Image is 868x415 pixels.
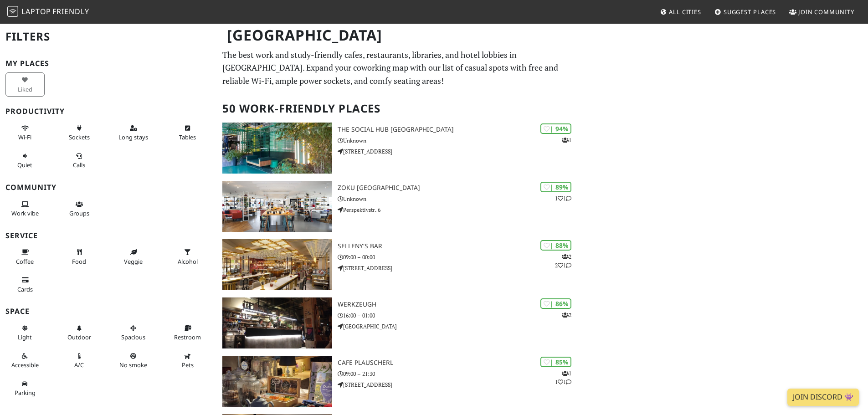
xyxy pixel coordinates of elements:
a: LaptopFriendly LaptopFriendly [7,4,89,20]
span: Video/audio calls [73,161,85,169]
a: Join Community [786,4,858,20]
button: Restroom [168,321,207,345]
button: Long stays [114,121,153,145]
a: Join Discord 👾 [787,389,859,406]
span: Power sockets [69,133,90,141]
span: Friendly [52,6,89,16]
h3: WerkzeugH [338,301,579,308]
img: LaptopFriendly [7,6,18,17]
div: | 94% [540,123,571,134]
span: Coffee [16,257,34,266]
span: Natural light [18,333,32,341]
img: WerkzeugH [222,297,332,348]
a: All Cities [656,4,705,20]
a: WerkzeugH | 86% 2 WerkzeugH 16:00 – 01:00 [GEOGRAPHIC_DATA] [217,297,579,348]
button: Food [60,245,99,269]
span: Food [72,257,86,266]
h3: My Places [5,59,211,68]
span: Spacious [121,333,145,341]
span: Air conditioned [74,361,84,369]
a: Suggest Places [711,4,780,20]
span: Parking [15,389,36,397]
button: Light [5,321,45,345]
div: | 89% [540,182,571,192]
p: 09:00 – 21:30 [338,369,579,378]
span: Group tables [69,209,89,217]
div: | 86% [540,298,571,309]
span: Accessible [11,361,39,369]
button: Sockets [60,121,99,145]
p: Unknown [338,195,579,203]
h3: Cafe Plauscherl [338,359,579,367]
button: Quiet [5,149,45,173]
span: Pet friendly [182,361,194,369]
button: A/C [60,348,99,373]
p: The best work and study-friendly cafes, restaurants, libraries, and hotel lobbies in [GEOGRAPHIC_... [222,48,573,87]
img: Cafe Plauscherl [222,356,332,407]
p: 09:00 – 00:00 [338,253,579,261]
button: Accessible [5,348,45,373]
h3: Service [5,231,211,240]
span: Veggie [124,257,143,266]
p: [GEOGRAPHIC_DATA] [338,322,579,331]
button: Coffee [5,245,45,269]
a: Cafe Plauscherl | 85% 111 Cafe Plauscherl 09:00 – 21:30 [STREET_ADDRESS] [217,356,579,407]
p: [STREET_ADDRESS] [338,147,579,156]
p: Unknown [338,136,579,145]
button: Outdoor [60,321,99,345]
a: The Social Hub Vienna | 94% 1 The Social Hub [GEOGRAPHIC_DATA] Unknown [STREET_ADDRESS] [217,123,579,174]
img: SELLENY'S Bar [222,239,332,290]
button: No smoke [114,348,153,373]
span: Outdoor area [67,333,91,341]
h2: Filters [5,23,211,51]
span: Quiet [17,161,32,169]
button: Spacious [114,321,153,345]
button: Cards [5,272,45,297]
button: Work vibe [5,197,45,221]
span: Alcohol [178,257,198,266]
h3: Community [5,183,211,192]
img: The Social Hub Vienna [222,123,332,174]
p: [STREET_ADDRESS] [338,380,579,389]
span: Work-friendly tables [179,133,196,141]
h1: [GEOGRAPHIC_DATA] [220,23,577,48]
button: Alcohol [168,245,207,269]
p: 1 [562,136,571,144]
div: | 85% [540,357,571,367]
p: 16:00 – 01:00 [338,311,579,320]
button: Tables [168,121,207,145]
h3: Space [5,307,211,316]
button: Calls [60,149,99,173]
h3: SELLENY'S Bar [338,242,579,250]
span: All Cities [669,8,701,16]
h2: 50 Work-Friendly Places [222,95,573,123]
span: Long stays [118,133,148,141]
span: Stable Wi-Fi [18,133,31,141]
p: 1 1 1 [555,369,571,386]
span: Join Community [798,8,854,16]
a: SELLENY'S Bar | 88% 221 SELLENY'S Bar 09:00 – 00:00 [STREET_ADDRESS] [217,239,579,290]
span: Suggest Places [724,8,776,16]
button: Veggie [114,245,153,269]
span: Credit cards [17,285,33,293]
a: Zoku Vienna | 89% 11 Zoku [GEOGRAPHIC_DATA] Unknown Perspektivstr. 6 [217,181,579,232]
button: Groups [60,197,99,221]
button: Parking [5,376,45,400]
h3: Zoku [GEOGRAPHIC_DATA] [338,184,579,192]
span: Laptop [21,6,51,16]
button: Pets [168,348,207,373]
img: Zoku Vienna [222,181,332,232]
span: Restroom [174,333,201,341]
span: Smoke free [119,361,147,369]
span: People working [11,209,39,217]
p: 2 2 1 [555,252,571,270]
div: | 88% [540,240,571,251]
p: 1 1 [555,194,571,203]
h3: The Social Hub [GEOGRAPHIC_DATA] [338,126,579,133]
p: 2 [562,311,571,319]
button: Wi-Fi [5,121,45,145]
p: Perspektivstr. 6 [338,205,579,214]
h3: Productivity [5,107,211,116]
p: [STREET_ADDRESS] [338,264,579,272]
